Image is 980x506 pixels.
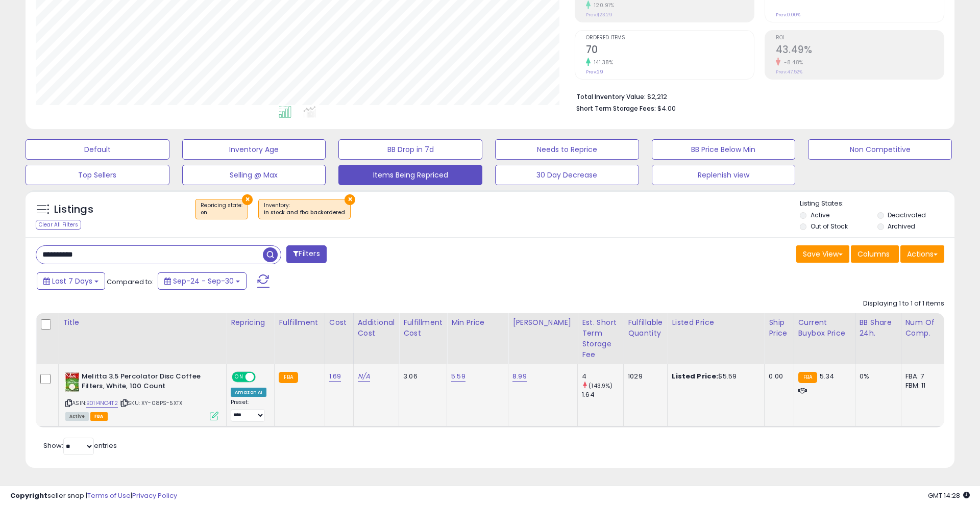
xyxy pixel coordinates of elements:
[10,491,47,500] strong: Copyright
[591,59,614,66] small: 141.38%
[857,249,890,259] span: Columns
[928,491,970,500] span: 2025-10-8 14:28 GMT
[905,372,939,381] div: FBA: 7
[576,104,656,113] b: Short Term Storage Fees:
[358,317,395,339] div: Additional Cost
[776,12,800,18] small: Prev: 0.00%
[338,165,482,185] button: Items Being Repriced
[657,104,676,113] span: $4.00
[863,299,944,309] div: Displaying 1 to 1 of 1 items
[182,165,326,185] button: Selling @ Max
[860,372,893,381] div: 0%
[37,272,105,290] button: Last 7 Days
[576,92,646,101] b: Total Inventory Value:
[65,412,89,421] span: All listings currently available for purchase on Amazon
[769,372,786,381] div: 0.00
[451,371,465,382] a: 5.59
[888,222,915,231] label: Archived
[82,372,206,393] b: Melitta 3.5 Percolator Disc Coffee Filters, White, 100 Count
[10,491,177,501] div: seller snap | |
[628,372,659,381] div: 1029
[495,165,639,185] button: 30 Day Decrease
[769,317,789,339] div: Ship Price
[54,203,93,217] h5: Listings
[905,317,943,339] div: Num of Comp.
[86,399,118,408] a: B01I4NO4T2
[672,371,718,381] b: Listed Price:
[586,35,754,41] span: Ordered Items
[628,317,663,339] div: Fulfillable Quantity
[589,382,612,390] small: (143.9%)
[403,372,439,381] div: 3.06
[286,245,326,263] button: Filters
[231,388,266,397] div: Amazon AI
[512,371,527,382] a: 8.99
[26,139,169,160] button: Default
[242,194,253,205] button: ×
[279,317,320,328] div: Fulfillment
[776,44,944,58] h2: 43.49%
[800,199,954,209] p: Listing States:
[329,371,341,382] a: 1.69
[233,373,246,382] span: ON
[158,272,247,290] button: Sep-24 - Sep-30
[338,139,482,160] button: BB Drop in 7d
[582,317,619,360] div: Est. Short Term Storage Fee
[798,372,817,383] small: FBA
[201,209,242,216] div: on
[780,59,803,66] small: -8.48%
[264,201,345,217] span: Inventory :
[345,194,355,205] button: ×
[582,372,623,381] div: 4
[65,372,79,392] img: 51Ui75UxtRL._SL40_.jpg
[254,373,271,382] span: OFF
[776,69,802,75] small: Prev: 47.52%
[90,412,108,421] span: FBA
[672,372,756,381] div: $5.59
[279,372,298,383] small: FBA
[820,371,835,381] span: 5.34
[860,317,897,339] div: BB Share 24h.
[26,165,169,185] button: Top Sellers
[119,399,182,407] span: | SKU: XY-08PS-5XTX
[811,211,829,219] label: Active
[811,222,848,231] label: Out of Stock
[586,12,612,18] small: Prev: $23.29
[652,139,796,160] button: BB Price Below Min
[851,245,899,263] button: Columns
[900,245,944,263] button: Actions
[132,491,177,500] a: Privacy Policy
[43,441,117,450] span: Show: entries
[495,139,639,160] button: Needs to Reprice
[652,165,796,185] button: Replenish view
[107,277,154,287] span: Compared to:
[63,317,222,328] div: Title
[264,209,345,216] div: in stock and fba backordered
[576,90,937,102] li: $2,212
[173,276,234,286] span: Sep-24 - Sep-30
[582,390,623,399] div: 1.64
[231,399,266,422] div: Preset:
[182,139,326,160] button: Inventory Age
[36,220,81,230] div: Clear All Filters
[358,371,370,382] a: N/A
[905,381,939,390] div: FBM: 11
[672,317,760,328] div: Listed Price
[512,317,573,328] div: [PERSON_NAME]
[591,2,615,9] small: 120.91%
[586,44,754,58] h2: 70
[231,317,270,328] div: Repricing
[888,211,926,219] label: Deactivated
[808,139,952,160] button: Non Competitive
[52,276,92,286] span: Last 7 Days
[776,35,944,41] span: ROI
[329,317,349,328] div: Cost
[796,245,849,263] button: Save View
[403,317,443,339] div: Fulfillment Cost
[451,317,504,328] div: Min Price
[798,317,851,339] div: Current Buybox Price
[87,491,131,500] a: Terms of Use
[586,69,603,75] small: Prev: 29
[201,201,242,217] span: Repricing state :
[65,372,218,419] div: ASIN:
